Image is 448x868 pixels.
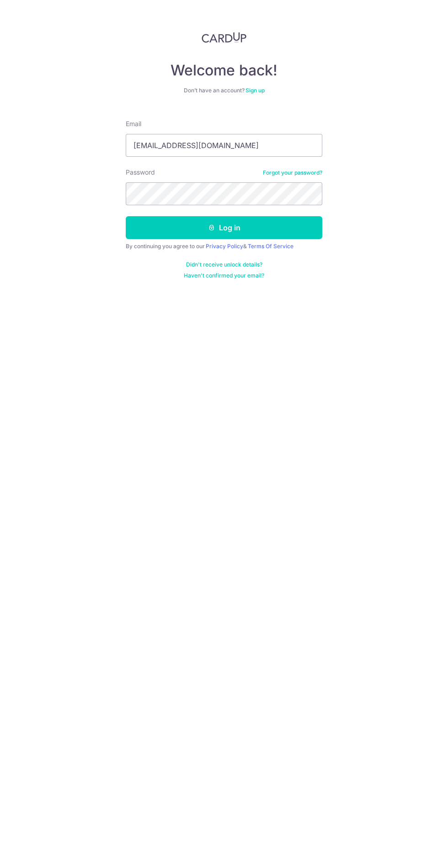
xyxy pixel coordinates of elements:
[186,261,262,268] a: Didn't receive unlock details?
[126,119,141,128] label: Email
[126,61,322,80] h4: Welcome back!
[202,32,246,43] img: CardUp Logo
[126,243,322,250] div: By continuing you agree to our &
[263,169,322,176] a: Forgot your password?
[126,134,322,157] input: Enter your Email
[184,272,264,279] a: Haven't confirmed your email?
[248,243,293,250] a: Terms Of Service
[126,87,322,94] div: Don’t have an account?
[245,87,265,94] a: Sign up
[126,216,322,239] button: Log in
[126,168,155,177] label: Password
[206,243,243,250] a: Privacy Policy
